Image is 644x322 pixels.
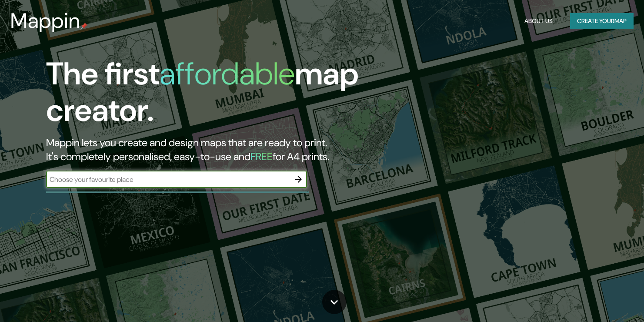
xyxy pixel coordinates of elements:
img: mappin-pin [80,23,87,30]
input: Choose your favourite place [46,174,290,184]
h1: The first map creator. [46,56,368,136]
button: About Us [521,13,556,29]
button: Create yourmap [570,13,634,29]
h2: Mappin lets you create and design maps that are ready to print. It's completely personalised, eas... [46,136,368,164]
h1: affordable [160,54,295,94]
h5: FREE [250,150,273,163]
h3: Mappin [10,9,80,33]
